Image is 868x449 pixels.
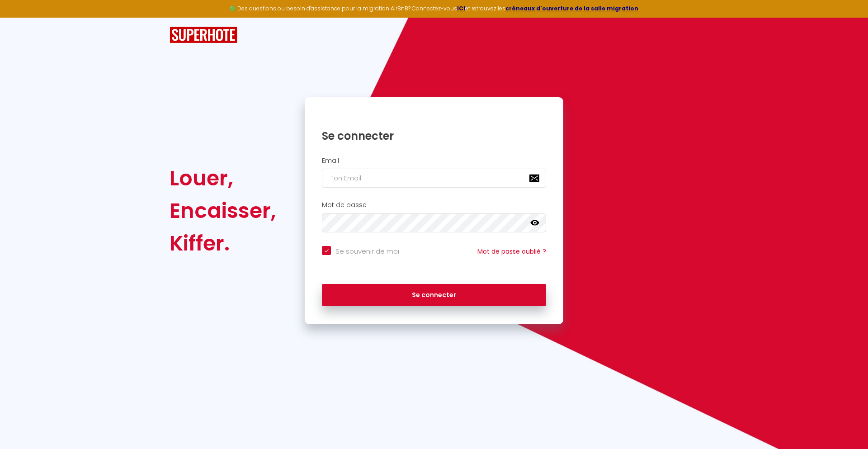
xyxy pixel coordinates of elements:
[170,194,276,227] div: Encaisser,
[322,169,546,188] input: Ton Email
[322,129,546,143] h1: Se connecter
[505,5,638,12] a: créneaux d'ouverture de la salle migration
[170,27,237,43] img: SuperHote logo
[322,157,546,165] h2: Email
[322,201,546,209] h2: Mot de passe
[322,284,546,307] button: Se connecter
[170,162,276,194] div: Louer,
[477,247,546,256] a: Mot de passe oublié ?
[170,227,276,260] div: Kiffer.
[457,5,465,12] a: ICI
